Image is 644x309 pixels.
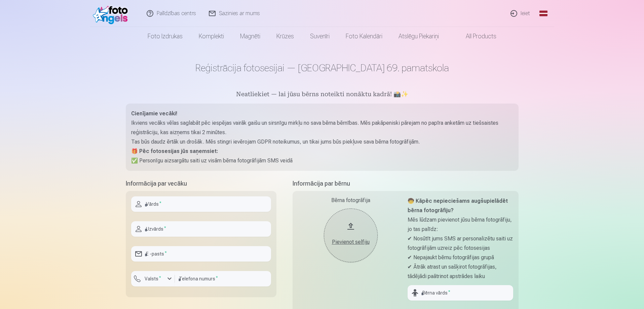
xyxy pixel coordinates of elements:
[131,148,218,154] strong: 🎁 Pēc fotosesijas jūs saņemsiet:
[408,253,513,262] p: ✔ Nepajaukt bērnu fotogrāfijas grupā
[131,110,177,117] strong: Cienījamie vecāki!
[131,137,513,147] p: Tas būs daudz ērtāk un drošāk. Mēs stingri ievērojam GDPR noteikumus, un tikai jums būs piekļuve ...
[447,27,504,46] a: All products
[131,118,513,137] p: Ikviens vecāks vēlas saglabāt pēc iespējas vairāk gaišu un sirsnīgu mirkļu no sava bērna bērnības...
[140,27,191,46] a: Foto izdrukas
[293,179,519,188] h5: Informācija par bērnu
[408,198,508,214] strong: 🧒 Kāpēc nepieciešams augšupielādēt bērna fotogrāfiju?
[408,234,513,253] p: ✔ Nosūtīt jums SMS ar personalizētu saiti uz fotogrāfijām uzreiz pēc fotosesijas
[338,27,390,46] a: Foto kalendāri
[324,208,378,262] button: Pievienot selfiju
[268,27,302,46] a: Krūzes
[408,215,513,234] p: Mēs lūdzam pievienot jūsu bērna fotogrāfiju, jo tas palīdz:
[302,27,338,46] a: Suvenīri
[126,179,276,188] h5: Informācija par vecāku
[93,3,131,24] img: /fa1
[390,27,447,46] a: Atslēgu piekariņi
[126,90,519,100] h5: Neatliekiet — lai jūsu bērns noteikti nonāktu kadrā! 📸✨
[331,238,371,246] div: Pievienot selfiju
[131,271,175,286] button: Valsts*
[191,27,232,46] a: Komplekti
[142,275,164,282] label: Valsts
[131,156,513,165] p: ✅ Personīgu aizsargātu saiti uz visām bērna fotogrāfijām SMS veidā
[126,62,519,74] h1: Reģistrācija fotosesijai — [GEOGRAPHIC_DATA] 69. pamatskola
[232,27,268,46] a: Magnēti
[298,196,404,204] div: Bērna fotogrāfija
[408,262,513,281] p: ✔ Ātrāk atrast un sašķirot fotogrāfijas, tādējādi paātrinot apstrādes laiku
